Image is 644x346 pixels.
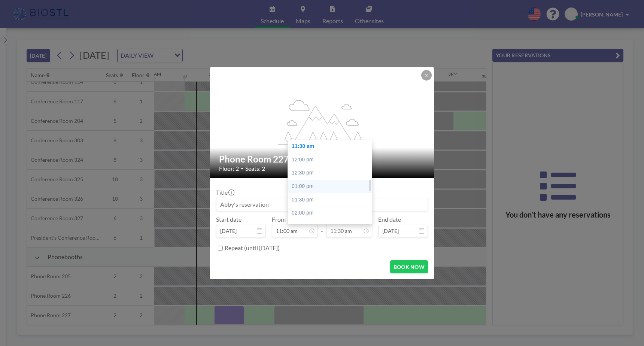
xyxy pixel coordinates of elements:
[219,154,426,165] h2: Phone Room 227
[288,166,376,180] div: 12:30 pm
[288,153,376,167] div: 12:00 pm
[216,189,234,196] label: Title
[225,244,280,252] label: Repeat (until [DATE])
[288,220,376,233] div: 02:30 pm
[378,216,401,223] label: End date
[272,216,286,223] label: From
[288,193,376,207] div: 01:30 pm
[216,198,428,211] input: Abby's reservation
[245,165,265,172] span: Seats: 2
[321,218,323,235] span: -
[241,166,243,171] span: •
[288,206,376,220] div: 02:00 pm
[288,140,376,153] div: 11:30 am
[219,165,239,172] span: Floor: 2
[390,260,428,273] button: BOOK NOW
[288,180,376,193] div: 01:00 pm
[216,216,241,223] label: Start date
